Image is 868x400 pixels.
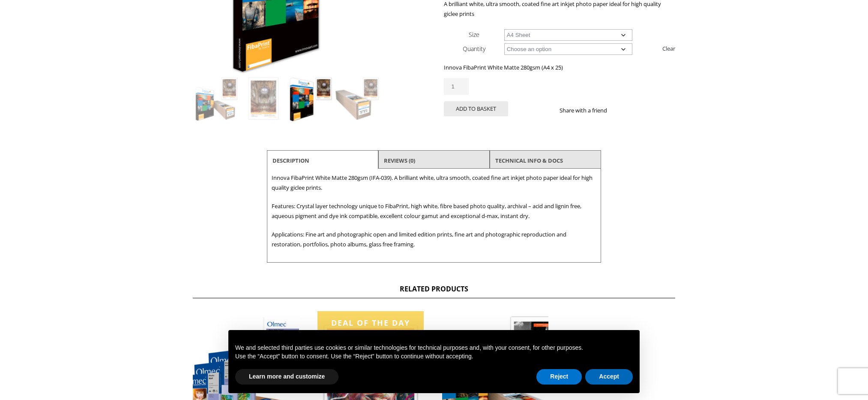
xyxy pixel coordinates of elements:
[463,45,485,53] label: Quantity
[638,107,645,114] img: email sharing button
[287,76,334,122] img: Innova FibaPrint White Matte 280gsm (IFA-039) - Image 3
[272,173,596,193] p: Innova FibaPrint White Matte 280gsm (IFA-039). A brilliant white, ultra smooth, coated fine art i...
[444,63,675,73] p: Innova FibaPrint White Matte 280gsm (A4 x 25)
[495,153,563,168] a: TECHNICAL INFO & DOCS
[662,42,675,55] a: Clear options
[193,284,675,298] h2: Related products
[617,107,624,114] img: facebook sharing button
[235,344,633,352] p: We and selected third parties use cookies or similar technologies for technical purposes and, wit...
[235,369,338,385] button: Learn more and customize
[317,311,424,335] div: Deal of the day
[560,106,617,115] p: Share with a friend
[444,78,469,95] input: Product quantity
[444,101,508,116] button: Add to basket
[272,153,309,168] a: Description
[585,369,633,385] button: Accept
[272,201,596,221] p: Features: Crystal layer technology unique to FibaPrint, high white, fibre based photo quality, ar...
[536,369,582,385] button: Reject
[193,76,239,122] img: Innova FibaPrint White Matte 280gsm (IFA-039)
[240,76,287,122] img: Innova FibaPrint White Matte 280gsm (IFA-039) - Image 2
[272,230,596,249] p: Applications: Fine art and photographic open and limited edition prints, fine art and photographi...
[384,153,415,168] a: Reviews (0)
[469,30,479,39] label: Size
[335,76,381,122] img: Innova FibaPrint White Matte 280gsm (IFA-039) - Image 4
[235,352,633,361] p: Use the “Accept” button to consent. Use the “Reject” button to continue without accepting.
[628,107,635,114] img: twitter sharing button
